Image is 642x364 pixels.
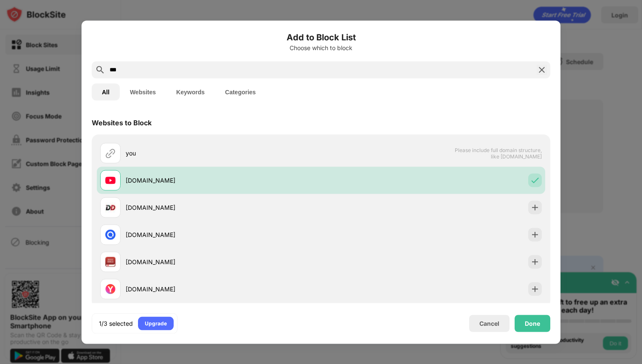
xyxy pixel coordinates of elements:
[525,320,540,327] div: Done
[95,65,105,75] img: search.svg
[105,148,115,158] img: url.svg
[126,176,321,185] div: [DOMAIN_NAME]
[105,175,115,185] img: favicons
[479,320,499,327] div: Cancel
[166,83,215,100] button: Keywords
[126,203,321,212] div: [DOMAIN_NAME]
[105,202,115,212] img: favicons
[126,285,321,293] div: [DOMAIN_NAME]
[126,149,321,158] div: you
[120,83,166,100] button: Websites
[126,257,321,266] div: [DOMAIN_NAME]
[454,147,542,159] span: Please include full domain structure, like [DOMAIN_NAME]
[92,44,550,51] div: Choose which to block
[215,83,266,100] button: Categories
[92,118,152,127] div: Websites to Block
[92,31,550,43] h6: Add to Block List
[105,257,115,267] img: favicons
[537,65,547,75] img: search-close
[99,319,133,327] div: 1/3 selected
[105,284,115,294] img: favicons
[92,83,120,100] button: All
[145,319,167,327] div: Upgrade
[126,230,321,239] div: [DOMAIN_NAME]
[105,229,115,240] img: favicons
